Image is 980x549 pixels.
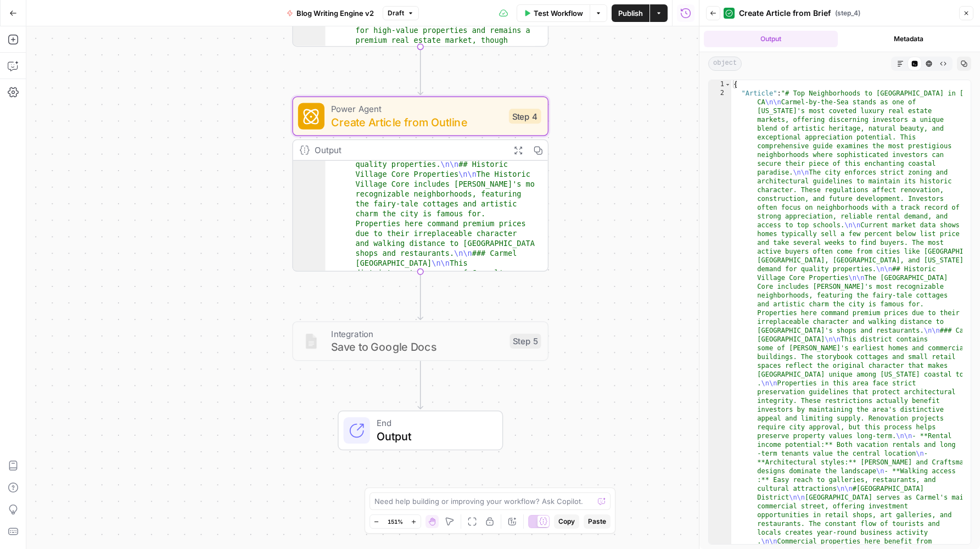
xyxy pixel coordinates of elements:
[280,4,380,22] button: Blog Writing Engine v2
[296,8,374,19] span: Blog Writing Engine v2
[708,57,742,71] span: object
[377,428,489,444] span: Output
[303,333,320,349] img: Instagram%20post%20-%201%201.png
[509,109,541,124] div: Step 4
[725,80,731,89] span: Toggle code folding, rows 1 through 3
[418,47,423,94] g: Edge from step_3 to step_4
[704,31,838,47] button: Output
[292,411,548,450] div: EndOutput
[588,517,606,526] span: Paste
[331,102,502,115] span: Power Agent
[612,4,649,22] button: Publish
[739,8,831,19] span: Create Article from Brief
[331,114,502,130] span: Create Article from Outline
[418,361,423,408] g: Edge from step_5 to end
[292,97,548,272] div: Power AgentCreate Article from OutlineStep 4Output quality properties.\n\n## Historic Village Cor...
[315,143,503,156] div: Output
[835,8,860,18] span: ( step_4 )
[292,321,548,361] div: IntegrationSave to Google DocsStep 5
[517,4,590,22] button: Test Workflow
[554,514,579,529] button: Copy
[377,416,489,429] span: End
[331,339,503,355] span: Save to Google Docs
[383,6,419,20] button: Draft
[388,8,404,18] span: Draft
[418,272,423,320] g: Edge from step_4 to step_5
[509,334,541,349] div: Step 5
[388,517,403,526] span: 151%
[558,517,575,526] span: Copy
[709,80,731,89] div: 1
[842,31,976,47] button: Metadata
[618,8,643,19] span: Publish
[331,327,503,340] span: Integration
[534,8,583,19] span: Test Workflow
[584,514,611,529] button: Paste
